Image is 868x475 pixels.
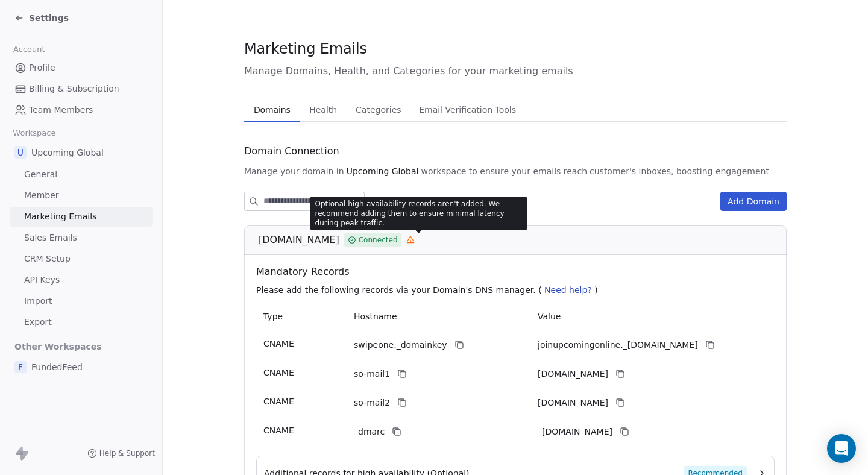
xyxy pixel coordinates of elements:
span: F [14,361,27,373]
span: Upcoming Global [347,165,419,177]
span: Member [24,189,59,202]
span: Mandatory Records [256,265,779,279]
span: Other Workspaces [10,337,107,356]
span: FundedFeed [31,361,83,373]
span: Hostname [354,312,397,321]
a: Export [10,312,153,332]
span: CNAME [263,397,294,406]
a: Settings [14,12,69,24]
span: Domains [249,101,295,118]
a: Team Members [10,100,153,120]
span: Health [304,101,342,118]
span: joinupcomingonline1.swipeone.email [538,368,608,380]
span: swipeone._domainkey [354,339,447,351]
span: CNAME [263,426,294,435]
span: [DOMAIN_NAME] [259,233,339,247]
span: Workspace [8,124,61,142]
a: General [10,165,153,184]
span: Optional high-availability records aren't added. We recommend adding them to ensure minimal laten... [315,199,523,228]
span: CNAME [263,368,294,377]
span: so-mail1 [354,368,390,380]
span: General [24,168,57,181]
span: Help & Support [99,448,155,458]
span: workspace to ensure your emails reach [421,165,587,177]
a: Sales Emails [10,228,153,248]
span: Manage your domain in [244,165,344,177]
a: Billing & Subscription [10,79,153,99]
span: Categories [351,101,406,118]
span: Domain Connection [244,144,339,159]
p: Type [263,310,339,323]
a: API Keys [10,270,153,290]
span: Value [538,312,561,321]
button: Add Domain [720,192,787,211]
span: API Keys [24,274,60,286]
span: Email Verification Tools [414,101,521,118]
span: Marketing Emails [24,210,96,223]
span: Sales Emails [24,231,77,244]
span: joinupcomingonline._domainkey.swipeone.email [538,339,698,351]
a: Help & Support [87,448,155,458]
span: U [14,146,27,159]
span: Billing & Subscription [29,83,119,95]
span: joinupcomingonline2.swipeone.email [538,397,608,409]
p: Please add the following records via your Domain's DNS manager. ( ) [256,284,779,296]
span: _dmarc.swipeone.email [538,426,612,438]
a: Profile [10,58,153,78]
span: Connected [359,234,398,245]
span: Import [24,295,52,307]
span: Manage Domains, Health, and Categories for your marketing emails [244,64,787,78]
span: Marketing Emails [244,40,367,58]
span: CRM Setup [24,253,71,265]
div: Open Intercom Messenger [827,434,856,463]
span: customer's inboxes, boosting engagement [590,165,769,177]
span: Export [24,316,52,329]
span: CNAME [263,339,294,348]
span: _dmarc [354,426,385,438]
a: Import [10,291,153,311]
span: Profile [29,61,55,74]
span: Settings [29,12,69,24]
span: so-mail2 [354,397,390,409]
span: Team Members [29,104,93,116]
span: Upcoming Global [31,146,104,159]
span: Need help? [544,285,592,295]
span: Account [8,40,50,58]
a: Member [10,186,153,206]
a: Marketing Emails [10,207,153,227]
a: CRM Setup [10,249,153,269]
